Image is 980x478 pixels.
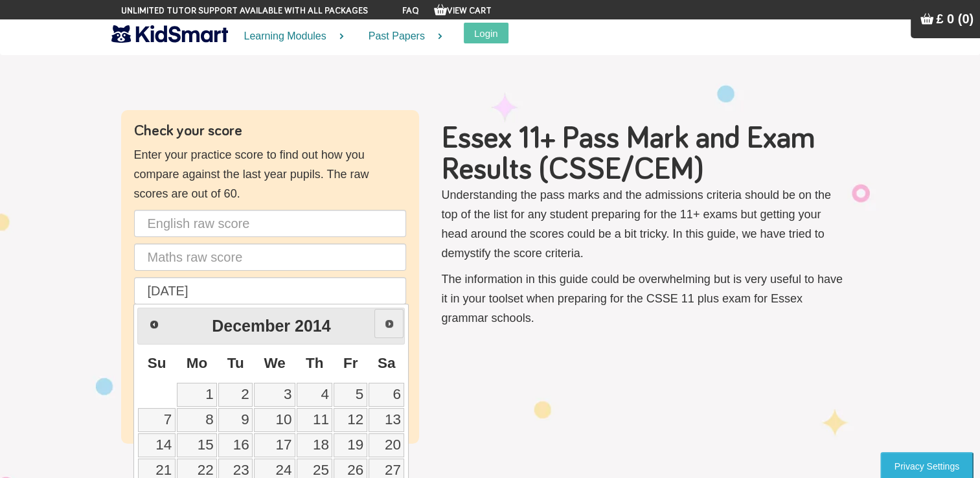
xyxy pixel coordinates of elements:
a: Past Papers [352,19,451,54]
span: Unlimited tutor support available with all packages [121,5,368,17]
h4: Check your score [134,123,406,139]
span: Monday [187,355,208,371]
a: 16 [218,433,253,457]
a: 19 [334,433,367,457]
a: 15 [177,433,218,457]
span: 2014 [295,317,331,335]
a: Prev [139,310,168,339]
span: Saturday [378,355,396,371]
a: 5 [334,383,367,407]
img: Your items in the shopping basket [920,12,933,25]
input: Date of birth (d/m/y) e.g. 27/12/2007 [134,277,406,304]
a: FAQ [402,6,419,16]
a: 1 [177,383,218,407]
img: Your items in the shopping basket [434,3,447,16]
a: 10 [254,408,295,432]
h1: Essex 11+ Pass Mark and Exam Results (CSSE/CEM) [442,123,847,185]
span: Next [384,319,394,329]
a: 2 [218,383,253,407]
a: Learning Modules [228,19,352,54]
a: 14 [138,433,175,457]
a: 7 [138,408,175,432]
a: 20 [369,433,405,457]
img: KidSmart logo [111,23,228,45]
a: 11 [297,408,332,432]
span: Thursday [306,355,324,371]
input: English raw score [134,210,406,237]
span: Prev [149,319,159,330]
span: Friday [343,355,358,371]
a: 18 [297,433,332,457]
a: Next [374,309,404,338]
p: Enter your practice score to find out how you compare against the last year pupils. The raw score... [134,145,406,203]
button: Login [464,23,508,43]
span: Sunday [148,355,166,371]
a: 6 [369,383,405,407]
a: 4 [297,383,332,407]
a: 12 [334,408,367,432]
p: Understanding the pass marks and the admissions criteria should be on the top of the list for any... [442,185,847,263]
a: View Cart [434,6,492,16]
a: 13 [369,408,405,432]
a: 3 [254,383,295,407]
span: Wednesday [264,355,285,371]
input: Maths raw score [134,244,406,271]
span: December [212,317,290,335]
p: The information in this guide could be overwhelming but is very useful to have it in your toolset... [442,269,847,328]
span: Tuesday [227,355,244,371]
a: 17 [254,433,295,457]
a: 8 [177,408,218,432]
a: 9 [218,408,253,432]
span: £ 0 (0) [936,12,974,26]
